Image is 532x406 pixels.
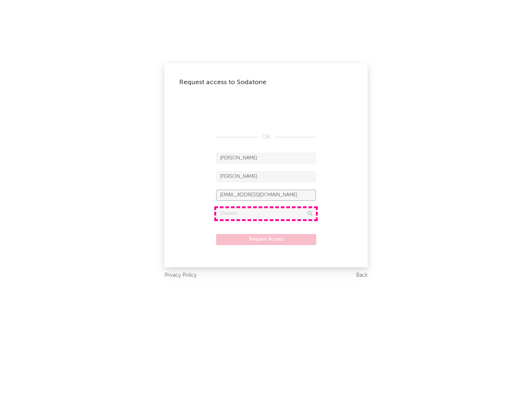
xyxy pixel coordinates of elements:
[216,190,316,201] input: Email
[356,271,368,280] a: Back
[216,171,316,182] input: Last Name
[216,208,316,219] input: Division
[216,133,316,142] div: OR
[164,271,197,280] a: Privacy Policy
[179,78,353,87] div: Request access to Sodatone
[216,234,316,245] button: Request Access
[216,153,316,164] input: First Name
